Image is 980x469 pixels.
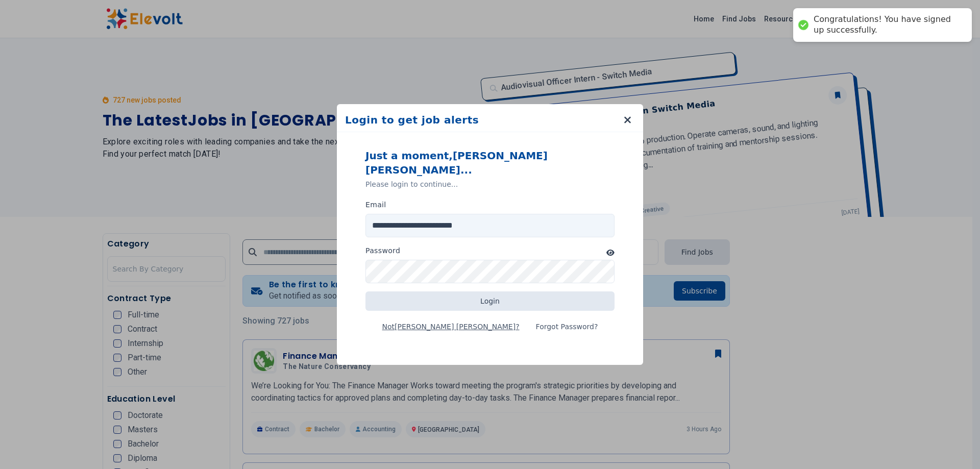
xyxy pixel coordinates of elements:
[365,149,615,177] p: Just a moment, [PERSON_NAME] [PERSON_NAME] ...
[528,317,606,336] a: Forgot Password?
[365,179,615,189] p: Please login to continue...
[365,245,400,256] label: Password
[929,420,980,469] iframe: Chat Widget
[374,317,528,336] button: Not[PERSON_NAME] [PERSON_NAME]?
[365,200,386,210] label: Email
[365,291,615,311] button: Login
[345,113,479,127] h2: Login to get job alerts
